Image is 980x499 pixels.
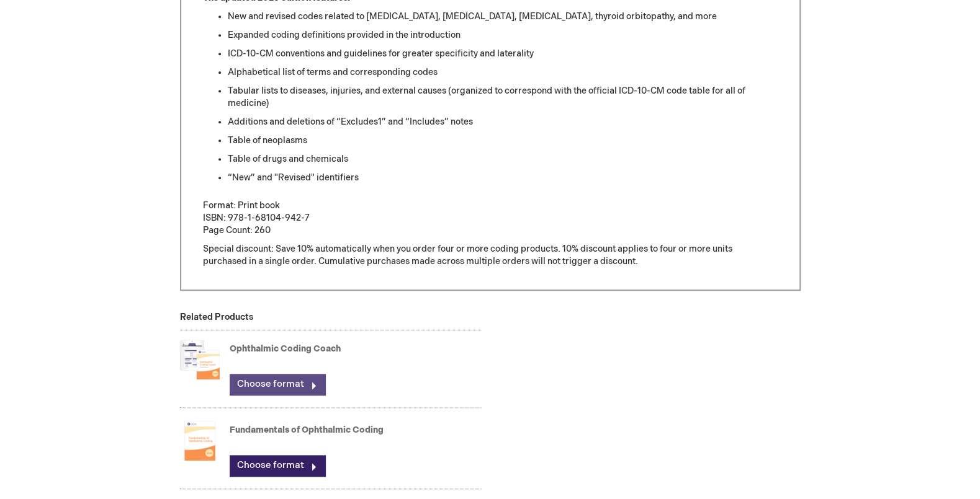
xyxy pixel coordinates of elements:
[203,200,778,237] p: Format: Print book ISBN: 978-1-68104-942-7 Page Count: 260
[228,48,778,60] li: ICD-10-CM conventions and guidelines for greater specificity and laterality
[180,312,253,322] strong: Related Products
[228,66,778,79] li: Alphabetical list of terms and corresponding codes
[230,455,325,476] a: Choose format
[228,172,778,184] li: “New” and "Revised" identifiers
[180,416,220,466] img: Fundamentals of Ophthalmic Coding
[228,135,778,147] li: Table of neoplasms
[228,116,778,128] li: Additions and deletions of “Excludes1” and “Includes” notes
[228,153,778,166] li: Table of drugs and chemicals
[230,425,384,435] a: Fundamentals of Ophthalmic Coding
[203,243,778,268] p: Special discount: Save 10% automatically when you order four or more coding products. 10% discoun...
[180,335,220,384] img: Ophthalmic Coding Coach
[228,29,778,42] li: Expanded coding definitions provided in the introduction
[230,343,341,354] a: Ophthalmic Coding Coach
[230,374,325,395] a: Choose format
[228,85,778,110] li: Tabular lists to diseases, injuries, and external causes (organized to correspond with the offici...
[228,11,778,23] li: New and revised codes related to [MEDICAL_DATA], [MEDICAL_DATA], [MEDICAL_DATA], thyroid orbitopa...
